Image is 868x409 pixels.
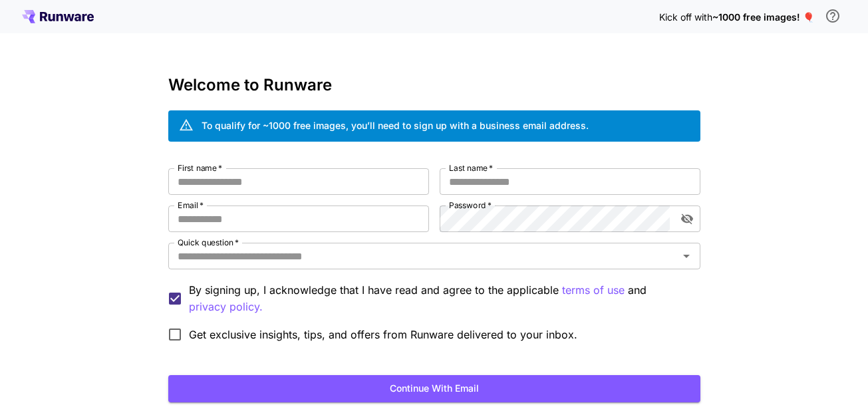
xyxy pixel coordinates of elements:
[189,299,263,315] p: privacy policy.
[189,327,577,342] span: Get exclusive insights, tips, and offers from Runware delivered to your inbox.
[178,200,204,211] label: Email
[189,282,690,315] p: By signing up, I acknowledge that I have read and agree to the applicable and
[659,11,712,23] span: Kick off with
[168,375,700,402] button: Continue with email
[562,282,625,299] button: By signing up, I acknowledge that I have read and agree to the applicable and privacy policy.
[677,247,696,265] button: Open
[819,3,846,29] button: In order to qualify for free credit, you need to sign up with a business email address and click ...
[562,282,625,299] p: terms of use
[449,200,492,211] label: Password
[178,162,222,174] label: First name
[675,207,699,231] button: toggle password visibility
[712,11,814,23] span: ~1000 free images! 🎈
[168,76,700,94] h3: Welcome to Runware
[449,162,493,174] label: Last name
[202,118,589,132] div: To qualify for ~1000 free images, you’ll need to sign up with a business email address.
[178,237,239,248] label: Quick question
[189,299,263,315] button: By signing up, I acknowledge that I have read and agree to the applicable terms of use and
